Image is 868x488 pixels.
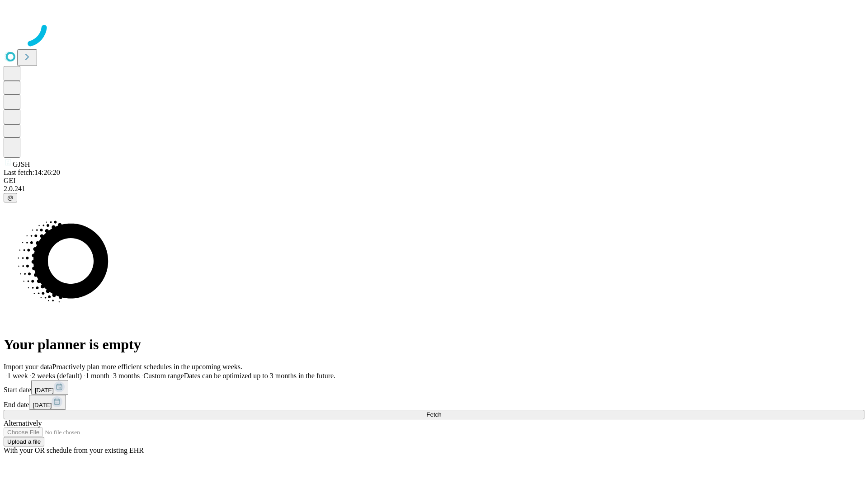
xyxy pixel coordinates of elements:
[29,395,66,410] button: [DATE]
[4,419,42,427] span: Alternatively
[7,372,28,380] span: 1 week
[4,380,864,395] div: Start date
[426,411,441,418] span: Fetch
[4,169,60,176] span: Last fetch: 14:26:20
[4,185,864,193] div: 2.0.241
[4,446,144,454] span: With your OR schedule from your existing EHR
[4,410,864,419] button: Fetch
[32,372,82,380] span: 2 weeks (default)
[33,402,52,408] span: [DATE]
[85,372,109,380] span: 1 month
[52,363,242,371] span: Proactively plan more efficient schedules in the upcoming weeks.
[4,336,864,353] h1: Your planner is empty
[13,160,30,168] span: GJSH
[4,395,864,410] div: End date
[143,372,184,380] span: Custom range
[35,387,54,394] span: [DATE]
[31,380,68,395] button: [DATE]
[4,363,52,371] span: Import your data
[4,437,44,446] button: Upload a file
[113,372,140,380] span: 3 months
[7,194,14,201] span: @
[4,193,17,202] button: @
[184,372,335,380] span: Dates can be optimized up to 3 months in the future.
[4,177,864,185] div: GEI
